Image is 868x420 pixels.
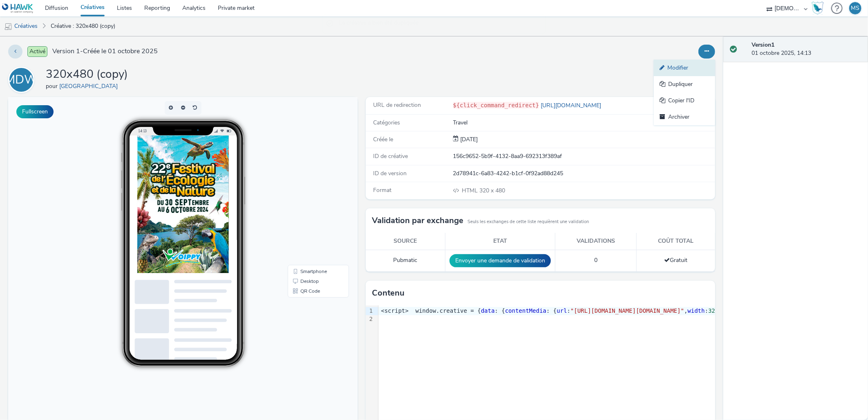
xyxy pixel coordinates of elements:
a: Hawk Academy [812,2,827,15]
div: MDW [5,68,38,91]
span: QR Code [292,192,312,196]
code: ${click_command_redirect} [453,102,539,108]
span: pour [46,82,59,90]
th: Validations [555,233,636,250]
td: Pubmatic [366,250,445,271]
span: 320 [708,307,718,314]
li: Desktop [281,179,339,189]
button: Fullscreen [16,105,54,118]
li: QR Code [281,189,339,199]
a: Créative : 320x480 (copy) [47,16,119,36]
div: 1 [366,307,374,315]
a: Archiver [654,109,715,125]
span: "[URL][DOMAIN_NAME][DOMAIN_NAME]" [570,307,684,314]
span: width [688,307,705,314]
span: URL de redirection [373,101,421,109]
img: undefined Logo [2,3,34,14]
span: contentMedia [505,307,546,314]
span: Desktop [292,182,311,187]
th: Etat [445,233,555,250]
div: 01 octobre 2025, 14:13 [752,41,861,58]
h3: Validation par exchange [372,215,463,227]
span: Activé [27,46,47,57]
span: ID de version [373,169,407,177]
strong: Version 1 [752,41,775,49]
small: Seuls les exchanges de cette liste requièrent une validation [468,219,589,225]
img: Hawk Academy [812,2,824,15]
li: Smartphone [281,169,339,179]
span: url [557,307,567,314]
th: Source [366,233,445,250]
h3: Contenu [372,287,405,299]
a: Dupliquer [654,76,715,93]
span: Catégories [373,119,400,126]
a: [URL][DOMAIN_NAME] [539,102,604,109]
img: mobile [4,23,12,31]
div: MS [851,2,860,14]
span: ID de créative [373,152,408,160]
span: data [481,307,495,314]
span: 0 [594,256,597,264]
a: Copier l'ID [654,93,715,109]
span: Format [373,186,391,194]
span: HTML [462,187,480,194]
span: 14:13 [130,32,139,36]
span: La créative a bien été dupliquée [339,19,537,29]
span: Créée le [373,135,393,143]
a: [GEOGRAPHIC_DATA] [59,82,121,90]
th: Coût total [637,233,715,250]
button: Envoyer une demande de validation [450,254,551,267]
span: Smartphone [292,172,319,177]
span: Gratuit [664,256,688,264]
a: MDW [8,76,38,84]
h1: 320x480 (copy) [46,67,128,82]
span: Version 1 - Créée le 01 octobre 2025 [52,47,158,56]
span: 320 x 480 [461,187,506,194]
div: 2 [366,315,374,323]
div: Travel [453,119,715,127]
div: 156c9652-5b9f-4132-8aa9-692313f389af [453,152,715,160]
a: Modifier [654,60,715,76]
span: [DATE] [459,135,478,143]
div: Création 01 octobre 2025, 14:13 [459,135,478,144]
div: 2d78941c-6a83-4242-b1cf-0f92ad88d245 [453,169,715,178]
